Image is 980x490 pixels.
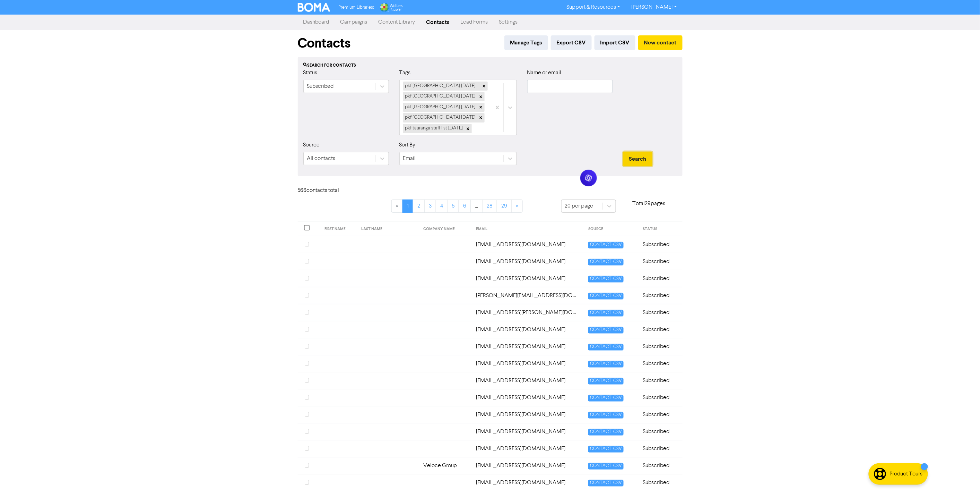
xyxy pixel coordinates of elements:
div: pkf [GEOGRAPHIC_DATA] [DATE] [403,103,477,112]
a: Page 28 [482,200,497,213]
td: accounts@tauharano2.co.nz [472,440,584,457]
iframe: Chat Widget [945,457,980,490]
a: Page 29 [497,200,512,213]
a: » [511,200,523,213]
td: Subscribed [639,355,683,372]
button: New contact [638,35,683,50]
h6: 566 contact s total [298,187,353,194]
th: EMAIL [472,221,584,236]
span: Premium Libraries: [338,5,374,10]
span: CONTACT-CSV [588,361,624,367]
td: 2psnz@live.com [472,236,584,253]
div: Email [403,154,416,163]
label: Tags [399,69,411,77]
td: Subscribed [639,236,683,253]
td: accounts@impactfibreglass.co.nz [472,372,584,389]
span: CONTACT-CSV [588,259,624,265]
td: aarapley@gmail.com [472,270,584,287]
a: Support & Resources [561,2,626,13]
div: Search for contacts [303,62,677,69]
div: pkf [GEOGRAPHIC_DATA] [DATE] - client list [403,82,480,91]
td: Subscribed [639,270,683,287]
td: Subscribed [639,372,683,389]
td: accounts@maungatapu.school.nz [472,406,584,423]
label: Name or email [527,69,562,77]
td: Subscribed [639,287,683,304]
th: SOURCE [584,221,639,236]
div: pkf tauranga staff list [DATE] [403,124,464,133]
span: CONTACT-CSV [588,463,624,470]
a: Page 2 [413,200,425,213]
a: Settings [494,15,523,29]
span: CONTACT-CSV [588,446,624,453]
td: Subscribed [639,406,683,423]
label: Status [303,69,318,77]
button: Manage Tags [504,35,548,50]
td: accounts@countrycaravans.co.nz [472,338,584,355]
div: pkf [GEOGRAPHIC_DATA] [DATE] [403,113,477,122]
td: Subscribed [639,423,683,440]
td: accounts@abron.co.nz [472,304,584,321]
div: 20 per page [565,202,593,210]
th: STATUS [639,221,683,236]
span: CONTACT-CSV [588,429,624,436]
a: Lead Forms [455,15,494,29]
span: CONTACT-CSV [588,293,624,299]
a: Page 5 [447,200,459,213]
div: All contacts [307,154,336,163]
a: Page 3 [424,200,436,213]
td: Subscribed [639,389,683,406]
span: CONTACT-CSV [588,327,624,333]
a: Page 1 is your current page [402,200,413,213]
td: aaron@baycitymitsubishi.co.nz [472,287,584,304]
td: accounts@beelieve.co.nz [472,321,584,338]
button: Import CSV [595,35,635,50]
a: [PERSON_NAME] [626,2,682,13]
td: Subscribed [639,457,683,474]
td: Subscribed [639,440,683,457]
div: pkf [GEOGRAPHIC_DATA] [DATE] [403,92,477,101]
th: COMPANY NAME [419,221,472,236]
span: CONTACT-CSV [588,242,624,248]
button: Export CSV [551,35,592,50]
span: CONTACT-CSV [588,344,624,350]
td: Subscribed [639,304,683,321]
span: CONTACT-CSV [588,378,624,385]
span: CONTACT-CSV [588,276,624,282]
td: accounts@islandstone.co.nz [472,389,584,406]
td: 444kaoz@gmail.com [472,253,584,270]
td: Subscribed [639,321,683,338]
label: Source [303,141,320,149]
span: CONTACT-CSV [588,412,624,419]
a: Content Library [373,15,421,29]
img: Wolters Kluwer [379,3,403,12]
a: Page 4 [436,200,448,213]
button: Search [623,152,652,166]
a: Page 6 [459,200,471,213]
td: Subscribed [639,338,683,355]
label: Sort By [399,141,416,149]
span: CONTACT-CSV [588,395,624,402]
div: Subscribed [307,82,334,91]
a: Contacts [421,15,455,29]
img: BOMA Logo [298,3,330,12]
a: Campaigns [335,15,373,29]
h1: Contacts [298,35,351,51]
span: CONTACT-CSV [588,480,624,487]
td: accounts@veloce.org.nz [472,457,584,474]
td: Veloce Group [419,457,472,474]
a: Dashboard [298,15,335,29]
span: CONTACT-CSV [588,310,624,316]
td: accounts@garciacontracting.co.nz [472,355,584,372]
th: FIRST NAME [321,221,357,236]
th: LAST NAME [357,221,419,236]
td: Subscribed [639,253,683,270]
td: accounts@mybernina.co.nz [472,423,584,440]
p: Total 29 pages [616,200,683,208]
